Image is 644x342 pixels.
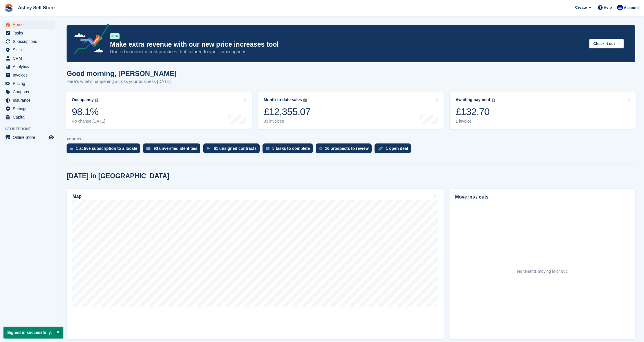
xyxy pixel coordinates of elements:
img: price-adjustments-announcement-icon-8257ccfd72463d97f412b2fc003d46551f7dbcb40ab6d574587a9cd5c0d94... [69,23,110,57]
a: 16 prospects to review [316,143,375,156]
h2: Map [72,194,82,199]
h2: Move ins / outs [455,194,630,201]
a: menu [3,71,55,79]
span: Help [604,5,612,10]
div: 61 unsigned contracts [214,146,257,151]
span: Storefront [5,126,58,132]
a: menu [3,79,55,88]
span: CRM [13,54,47,62]
a: menu [3,96,55,104]
div: 5 tasks to complete [272,146,310,151]
span: Pricing [13,79,47,88]
span: Subscriptions [13,37,47,46]
img: prospect-51fa495bee0391a8d652442698ab0144808aea92771e9ea1ae160a38d050c398.svg [319,147,322,150]
div: No change [DATE] [72,119,105,124]
span: Invoices [13,71,47,79]
div: NEW [110,33,120,39]
a: menu [3,21,55,29]
span: Create [575,5,587,10]
div: 1 invoice [456,119,495,124]
a: menu [3,105,55,113]
div: £12,355.07 [264,106,311,118]
button: Check it out → [589,39,624,48]
p: ACTIONS [67,137,635,141]
span: Capital [13,113,47,121]
div: Awaiting payment [456,97,490,102]
span: Settings [13,105,47,113]
a: 1 open deal [375,143,414,156]
a: menu [3,63,55,71]
img: active_subscription_to_allocate_icon-d502201f5373d7db506a760aba3b589e785aa758c864c3986d89f69b8ff3... [70,147,73,150]
a: menu [3,46,55,54]
img: icon-info-grey-7440780725fd019a000dd9b08b2336e03edf1995a4989e88bcd33f0948082b44.svg [303,99,307,102]
img: deal-1b604bf984904fb50ccaf53a9ad4b4a5d6e5aea283cecdc64d6e3604feb123c2.svg [378,146,383,150]
span: Analytics [13,63,47,71]
a: Awaiting payment £132.70 1 invoice [450,92,636,129]
div: 98.1% [72,106,105,118]
a: menu [3,133,55,141]
a: 61 unsigned contracts [203,143,263,156]
span: Home [13,21,47,29]
span: Online Store [13,133,47,141]
img: Gemma Parkinson [617,5,623,10]
a: 5 tasks to complete [263,143,316,156]
p: Here's what's happening across your business [DATE] [67,78,177,85]
div: 1 open deal [386,146,408,151]
a: Map [67,189,444,339]
p: Rooted in industry best practices, but tailored to your subscriptions. [110,49,585,55]
div: Occupancy [72,97,93,102]
div: 83 invoices [264,119,311,124]
a: menu [3,37,55,46]
span: Tasks [13,29,47,37]
p: Signed in successfully. [3,327,63,339]
a: Month-to-date sales £12,355.07 83 invoices [258,92,444,129]
div: No tenants moving in or out. [517,268,568,274]
img: icon-info-grey-7440780725fd019a000dd9b08b2336e03edf1995a4989e88bcd33f0948082b44.svg [492,99,495,102]
h2: [DATE] in [GEOGRAPHIC_DATA] [67,172,169,180]
img: verify_identity-adf6edd0f0f0b5bbfe63781bf79b02c33cf7c696d77639b501bdc392416b5a36.svg [146,147,151,150]
span: Sites [13,46,47,54]
a: menu [3,54,55,62]
span: Account [624,5,639,11]
a: Occupancy 98.1% No change [DATE] [66,92,252,129]
a: 93 unverified identities [143,143,203,156]
a: menu [3,29,55,37]
span: Insurance [13,96,47,104]
div: £132.70 [456,106,495,118]
div: 1 active subscription to allocate [76,146,137,151]
span: Coupons [13,88,47,96]
div: Month-to-date sales [264,97,302,102]
p: Make extra revenue with our new price increases tool [110,40,585,49]
a: Preview store [48,134,55,141]
img: contract_signature_icon-13c848040528278c33f63329250d36e43548de30e8caae1d1a13099fd9432cc5.svg [207,147,211,150]
a: menu [3,88,55,96]
a: Astley Self Store [16,3,57,12]
img: stora-icon-8386f47178a22dfd0bd8f6a31ec36ba5ce8667c1dd55bd0f319d3a0aa187defe.svg [5,3,13,12]
a: menu [3,113,55,121]
h1: Good morning, [PERSON_NAME] [67,70,177,77]
div: 93 unverified identities [153,146,197,151]
img: icon-info-grey-7440780725fd019a000dd9b08b2336e03edf1995a4989e88bcd33f0948082b44.svg [95,99,98,102]
img: task-75834270c22a3079a89374b754ae025e5fb1db73e45f91037f5363f120a921f8.svg [266,147,269,150]
div: 16 prospects to review [325,146,369,151]
a: 1 active subscription to allocate [67,143,143,156]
